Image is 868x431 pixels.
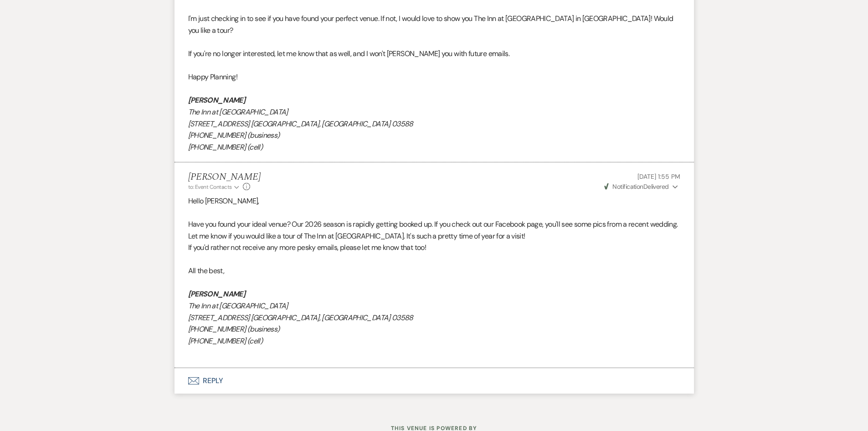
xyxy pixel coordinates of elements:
[188,95,246,105] em: [PERSON_NAME]
[603,182,680,192] button: NotificationDelivered
[188,183,232,191] span: to: Event Contacts
[612,182,643,191] span: Notification
[188,130,280,140] em: [PHONE_NUMBER] (business)
[188,336,263,346] em: [PHONE_NUMBER] (cell)
[188,71,680,83] p: Happy Planning!
[604,182,669,191] span: Delivered
[175,368,694,394] button: Reply
[188,301,288,311] em: The Inn at [GEOGRAPHIC_DATA]
[188,324,280,334] em: [PHONE_NUMBER] (business)
[188,219,678,241] span: Have you found your ideal venue? Our 2026 season is rapidly getting booked up. If you check out o...
[188,171,261,183] h5: [PERSON_NAME]
[188,195,680,207] p: Hello [PERSON_NAME],
[188,119,413,129] em: [STREET_ADDRESS] [GEOGRAPHIC_DATA], [GEOGRAPHIC_DATA] 03588
[188,266,225,275] span: All the best,
[188,313,413,322] em: [STREET_ADDRESS] [GEOGRAPHIC_DATA], [GEOGRAPHIC_DATA] 03588
[188,243,426,252] span: If you'd rather not receive any more pesky emails, please let me know that too!
[188,289,246,299] em: [PERSON_NAME]
[188,142,263,152] em: [PHONE_NUMBER] (cell)
[188,107,288,117] em: The Inn at [GEOGRAPHIC_DATA]
[188,183,241,191] button: to: Event Contacts
[188,48,680,60] p: If you're no longer interested, let me know that as well, and I won't [PERSON_NAME] you with futu...
[637,172,680,181] span: [DATE] 1:55 PM
[188,13,680,36] p: I'm just checking in to see if you have found your perfect venue. If not, I would love to show yo...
